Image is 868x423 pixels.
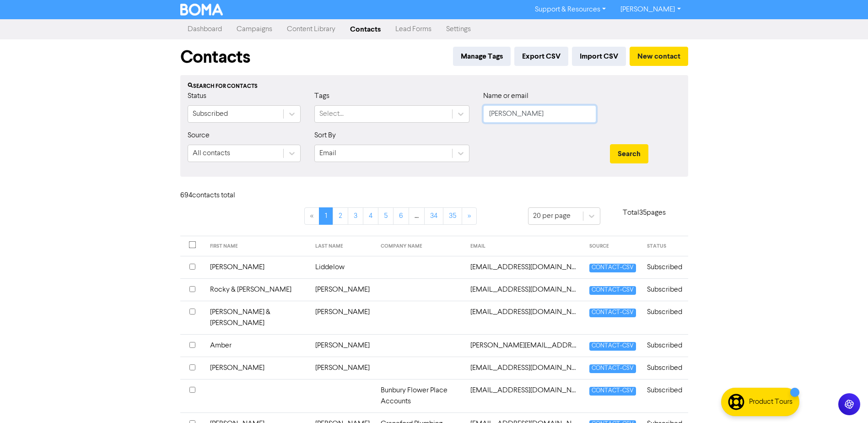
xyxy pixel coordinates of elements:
[314,91,329,102] label: Tags
[310,278,375,301] td: [PERSON_NAME]
[375,379,465,412] td: Bunbury Flower Place Accounts
[465,278,584,301] td: 5hildreds@gmail.com
[188,82,681,91] div: Search for contacts
[642,379,688,412] td: Subscribed
[205,256,310,278] td: [PERSON_NAME]
[180,47,250,68] h1: Contacts
[533,211,571,222] div: 20 per page
[589,364,636,373] span: CONTACT-CSV
[642,334,688,357] td: Subscribed
[642,357,688,379] td: Subscribed
[280,20,343,38] a: Content Library
[205,334,310,357] td: Amber
[483,91,528,102] label: Name or email
[589,309,636,317] span: CONTACT-CSV
[363,207,378,225] a: Page 4
[193,148,230,159] div: All contacts
[388,20,439,38] a: Lead Forms
[193,108,228,119] div: Subscribed
[465,379,584,412] td: accounts@bunburyflowerplace.com.au
[642,278,688,301] td: Subscribed
[319,148,336,159] div: Email
[443,207,462,225] a: Page 35
[205,236,310,256] th: FIRST NAME
[319,108,344,119] div: Select...
[229,20,280,38] a: Campaigns
[465,236,584,256] th: EMAIL
[205,278,310,301] td: Rocky & [PERSON_NAME]
[333,207,348,225] a: Page 2
[188,130,210,141] label: Source
[589,286,636,295] span: CONTACT-CSV
[642,301,688,334] td: Subscribed
[310,256,375,278] td: Liddelow
[822,379,868,423] iframe: Chat Widget
[589,387,636,396] span: CONTACT-CSV
[180,4,223,16] img: BOMA Logo
[310,236,375,256] th: LAST NAME
[462,207,477,225] a: »
[465,334,584,357] td: a.byrne@brisk.net.au
[589,342,636,351] span: CONTACT-CSV
[465,357,584,379] td: accounts@adamsfs.com.au
[188,91,206,102] label: Status
[453,47,511,66] button: Manage Tags
[572,47,626,66] button: Import CSV
[180,191,253,200] h6: 694 contact s total
[584,236,642,256] th: SOURCE
[642,236,688,256] th: STATUS
[465,301,584,334] td: abernhagen@telstra.com
[610,144,648,163] button: Search
[514,47,568,66] button: Export CSV
[375,236,465,256] th: COMPANY NAME
[528,2,613,17] a: Support & Resources
[343,20,388,38] a: Contacts
[630,47,688,66] button: New contact
[613,2,688,17] a: [PERSON_NAME]
[378,207,394,225] a: Page 5
[424,207,443,225] a: Page 34
[310,334,375,357] td: [PERSON_NAME]
[642,256,688,278] td: Subscribed
[319,207,333,225] a: Page 1 is your current page
[205,301,310,334] td: [PERSON_NAME] & [PERSON_NAME]
[439,20,478,38] a: Settings
[465,256,584,278] td: 355donnelly@gmail.com
[205,357,310,379] td: [PERSON_NAME]
[314,130,336,141] label: Sort By
[310,357,375,379] td: [PERSON_NAME]
[600,207,688,218] p: Total 35 pages
[393,207,409,225] a: Page 6
[310,301,375,334] td: [PERSON_NAME]
[180,20,229,38] a: Dashboard
[589,264,636,272] span: CONTACT-CSV
[348,207,363,225] a: Page 3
